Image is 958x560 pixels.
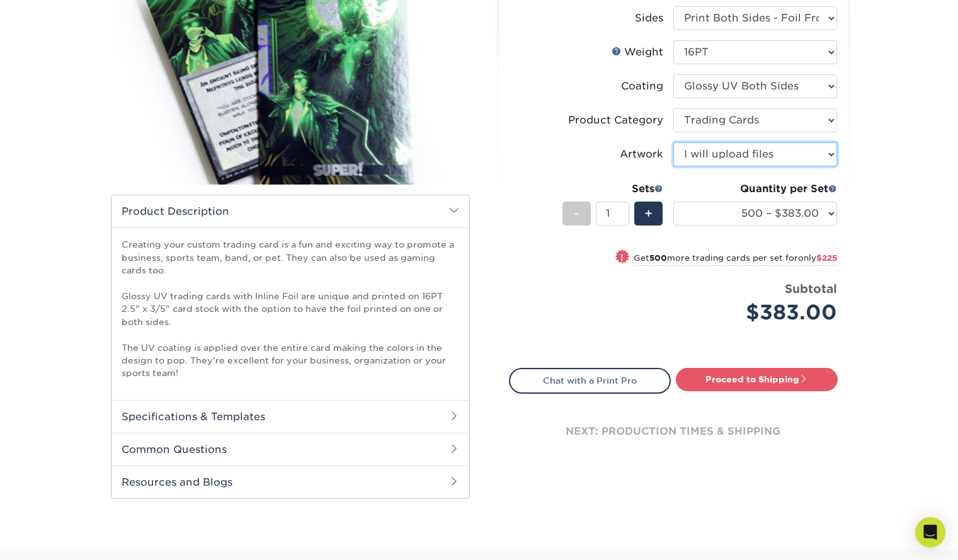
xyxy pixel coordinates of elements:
[574,204,579,223] span: -
[111,466,469,498] h2: Resources and Blogs
[634,253,837,266] small: Get more trading cards per set for
[111,195,469,227] h2: Product Description
[816,253,837,263] span: $225
[111,433,469,466] h2: Common Questions
[111,400,469,433] h2: Specifications & Templates
[673,181,837,197] div: Quantity per Set
[635,11,663,26] div: Sides
[568,113,663,128] div: Product Category
[562,181,663,197] div: Sets
[509,368,671,393] a: Chat with a Print Pro
[915,517,945,547] div: Open Intercom Messenger
[785,282,837,295] strong: Subtotal
[644,204,653,223] span: +
[620,147,663,162] div: Artwork
[122,238,459,379] p: Creating your custom trading card is a fun and exciting way to promote a business, sports team, b...
[612,45,663,60] div: Weight
[683,297,837,328] div: $383.00
[798,253,837,263] span: only
[649,253,667,263] strong: 500
[676,368,838,391] a: Proceed to Shipping
[620,251,624,264] span: !
[509,394,838,469] div: next: production times & shipping
[621,79,663,94] div: Coating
